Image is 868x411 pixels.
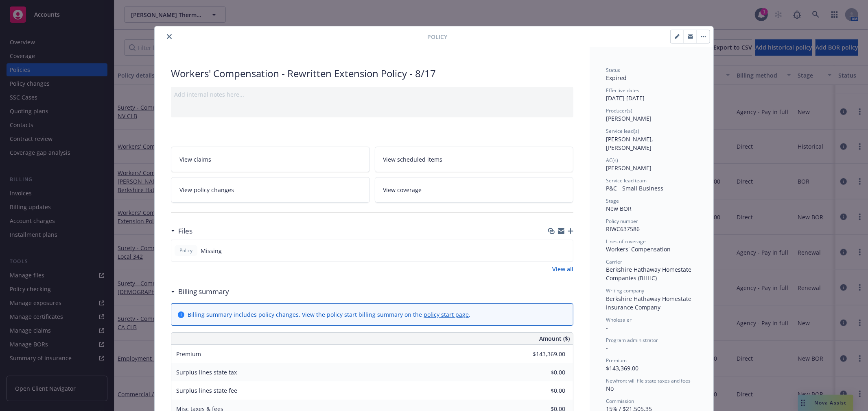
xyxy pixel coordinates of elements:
span: Amount ($) [539,334,570,343]
span: Stage [606,197,619,204]
input: 0.00 [517,385,570,397]
span: View claims [179,155,211,164]
input: 0.00 [517,366,570,379]
span: P&C - Small Business [606,184,663,192]
button: close [164,32,174,41]
span: Berkshire Hathaway Homestate Companies (BHHC) [606,266,693,282]
span: View policy changes [179,186,234,194]
a: View all [552,265,573,273]
span: Surplus lines state tax [176,368,237,376]
span: Commission [606,398,634,405]
div: Files [171,226,192,236]
a: policy start page [424,311,469,318]
span: Expired [606,74,627,82]
span: - [606,324,608,331]
a: View coverage [375,177,574,203]
span: Policy number [606,218,638,225]
span: Missing [201,247,222,255]
span: [PERSON_NAME], [PERSON_NAME] [606,135,655,151]
h3: Billing summary [178,286,229,297]
span: Carrier [606,258,622,265]
span: RIWC637586 [606,225,640,233]
div: Workers' Compensation [606,245,697,253]
span: No [606,385,614,392]
span: Status [606,67,620,74]
div: Workers' Compensation - Rewritten Extension Policy - 8/17 [171,67,573,80]
a: View scheduled items [375,147,574,172]
a: View policy changes [171,177,370,203]
span: Policy [178,247,194,254]
div: [DATE] - [DATE] [606,87,697,102]
a: View claims [171,147,370,172]
div: Billing summary [171,286,229,297]
span: $143,369.00 [606,364,638,372]
span: Wholesaler [606,316,632,323]
span: Premium [606,357,627,364]
span: Program administrator [606,337,658,344]
span: Writing company [606,287,644,294]
span: Surplus lines state fee [176,387,237,394]
span: [PERSON_NAME] [606,164,652,172]
div: Add internal notes here... [174,90,570,99]
span: Newfront will file state taxes and fees [606,377,691,384]
span: AC(s) [606,157,618,164]
span: Berkshire Hathaway Homestate Insurance Company [606,295,693,311]
span: Lines of coverage [606,238,646,245]
h3: Files [178,226,192,236]
input: 0.00 [517,348,570,360]
span: Service lead(s) [606,128,639,134]
span: Policy [427,32,447,41]
span: New BOR [606,205,632,212]
span: Producer(s) [606,107,632,114]
span: - [606,344,608,352]
span: Effective dates [606,87,639,94]
span: Service lead team [606,177,647,184]
span: View coverage [383,186,422,194]
div: Billing summary includes policy changes. View the policy start billing summary on the . [188,310,470,319]
span: [PERSON_NAME] [606,115,652,122]
span: View scheduled items [383,155,443,164]
span: Premium [176,350,201,358]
